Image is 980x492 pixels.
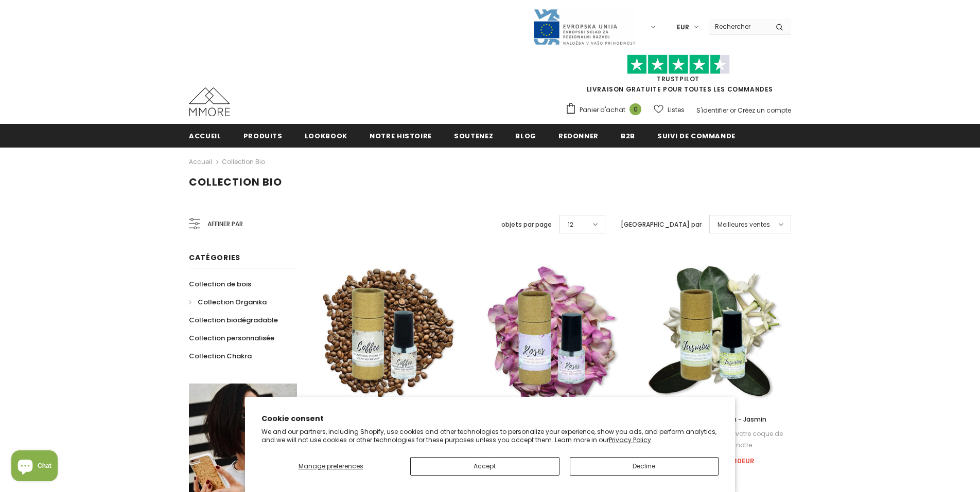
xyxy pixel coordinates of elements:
a: TrustPilot [657,75,699,83]
button: Manage preferences [261,457,400,476]
span: Notre histoire [370,131,432,141]
h2: Cookie consent [261,413,719,424]
a: Collection biodégradable [189,311,278,329]
span: or [730,106,736,115]
span: Blog [515,131,536,141]
inbox-online-store-chat: Shopify online store chat [8,450,61,484]
span: Affiner par [207,218,243,230]
a: Suivi de commande [657,124,736,147]
a: Javni Razpis [533,22,636,31]
a: Blog [515,124,536,147]
span: LIVRAISON GRATUITE POUR TOUTES LES COMMANDES [565,59,791,94]
span: Listes [668,105,685,115]
span: EUR [677,22,689,32]
a: Collection de bois [189,275,251,293]
a: Créez un compte [738,106,791,115]
a: Collection personnalisée [189,329,274,347]
span: Suivi de commande [657,131,736,141]
a: Accueil [189,124,221,147]
a: Produits [243,124,283,147]
a: Accueil [189,156,212,168]
img: Javni Razpis [533,8,636,46]
button: Decline [570,457,719,476]
img: Faites confiance aux étoiles pilotes [627,54,730,75]
a: S'identifier [696,106,728,115]
span: Collection de bois [189,279,251,289]
label: [GEOGRAPHIC_DATA] par [621,220,702,230]
span: 12 [568,220,573,230]
a: B2B [621,124,635,147]
a: soutenez [454,124,493,147]
span: Collection Bio [189,175,282,189]
span: Catégories [189,252,240,263]
span: € 9.80EUR [719,456,755,466]
a: Redonner [558,124,599,147]
span: Collection Chakra [189,351,252,361]
a: Collection Bio [222,157,265,166]
span: Manage preferences [299,462,363,470]
span: Collection Organika [198,297,267,307]
span: 0 [629,103,641,115]
button: Accept [410,457,559,476]
a: Listes [654,101,685,119]
span: Produits [243,131,283,141]
span: Collection biodégradable [189,315,278,325]
a: Panier d'achat 0 [565,102,646,118]
p: We and our partners, including Shopify, use cookies and other technologies to personalize your ex... [261,428,719,444]
span: Collection personnalisée [189,333,274,343]
span: Panier d'achat [580,105,625,115]
span: Redonner [558,131,599,141]
a: Collection Chakra [189,347,252,365]
label: objets par page [501,220,552,230]
span: Lookbook [305,131,347,141]
span: soutenez [454,131,493,141]
span: Meilleures ventes [717,220,770,230]
a: Lookbook [305,124,347,147]
span: B2B [621,131,635,141]
span: Accueil [189,131,221,141]
a: Privacy Policy [609,435,651,444]
input: Search Site [709,19,768,34]
img: Cas MMORE [189,87,230,116]
a: Notre histoire [370,124,432,147]
a: Collection Organika [189,293,267,311]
